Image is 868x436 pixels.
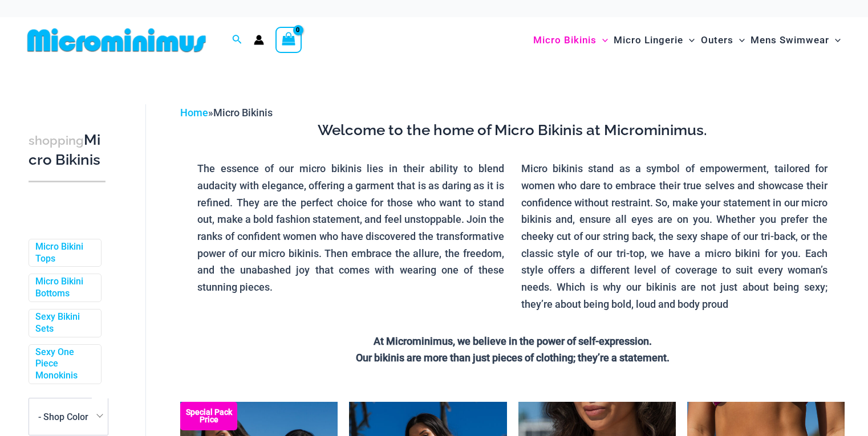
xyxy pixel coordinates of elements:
[275,27,302,53] a: View Shopping Cart, empty
[189,121,836,140] h3: Welcome to the home of Micro Bikinis at Microminimus.
[254,35,264,45] a: Account icon link
[521,160,828,312] p: Micro bikinis stand as a symbol of empowerment, tailored for women who dare to embrace their true...
[29,131,106,170] h3: Micro Bikinis
[374,335,652,347] strong: At Microminimus, we believe in the power of self-expression.
[213,107,273,119] span: Micro Bikinis
[180,107,273,119] span: »
[698,23,748,58] a: OutersMenu ToggleMenu Toggle
[29,133,84,148] span: shopping
[533,26,597,55] span: Micro Bikinis
[356,352,670,364] strong: Our bikinis are more than just pieces of clothing; they’re a statement.
[748,23,843,58] a: Mens SwimwearMenu ToggleMenu Toggle
[38,411,88,422] span: - Shop Color
[597,26,608,55] span: Menu Toggle
[614,26,683,55] span: Micro Lingerie
[180,107,208,119] a: Home
[232,33,242,47] a: Search icon link
[733,26,745,55] span: Menu Toggle
[529,21,845,59] nav: Site Navigation
[35,347,92,382] a: Sexy One Piece Monokinis
[29,398,108,435] span: - Shop Color
[197,160,504,296] p: The essence of our micro bikinis lies in their ability to blend audacity with elegance, offering ...
[611,23,697,58] a: Micro LingerieMenu ToggleMenu Toggle
[29,398,108,435] span: - Shop Color
[35,311,92,335] a: Sexy Bikini Sets
[530,23,611,58] a: Micro BikinisMenu ToggleMenu Toggle
[683,26,695,55] span: Menu Toggle
[701,26,733,55] span: Outers
[829,26,841,55] span: Menu Toggle
[23,27,210,53] img: MM SHOP LOGO FLAT
[751,26,829,55] span: Mens Swimwear
[180,409,237,423] b: Special Pack Price
[35,241,92,265] a: Micro Bikini Tops
[35,276,92,300] a: Micro Bikini Bottoms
